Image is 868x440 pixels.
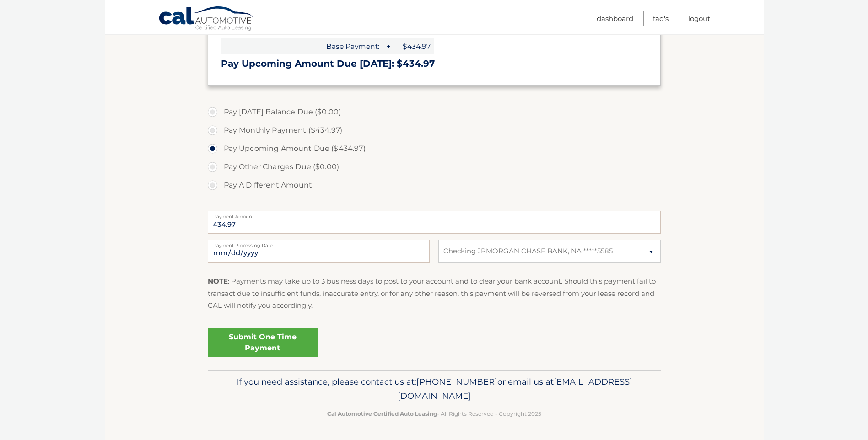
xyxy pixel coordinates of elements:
label: Pay A Different Amount [208,176,661,194]
a: Submit One Time Payment [208,328,318,357]
label: Pay Other Charges Due ($0.00) [208,158,661,176]
p: If you need assistance, please contact us at: or email us at [214,375,655,404]
label: Pay Upcoming Amount Due ($434.97) [208,140,661,158]
label: Payment Amount [208,211,661,218]
label: Pay [DATE] Balance Due ($0.00) [208,103,661,121]
p: : Payments may take up to 3 business days to post to your account and to clear your bank account.... [208,275,661,311]
a: Dashboard [597,11,633,26]
span: $434.97 [393,38,434,54]
h3: Pay Upcoming Amount Due [DATE]: $434.97 [221,58,647,70]
a: FAQ's [653,11,669,26]
strong: Cal Automotive Certified Auto Leasing [327,410,437,417]
strong: NOTE [208,277,228,285]
label: Payment Processing Date [208,240,430,247]
a: Cal Automotive [158,6,254,32]
input: Payment Amount [208,211,661,234]
p: - All Rights Reserved - Copyright 2025 [214,409,655,419]
input: Payment Date [208,240,430,263]
span: + [383,38,393,54]
label: Pay Monthly Payment ($434.97) [208,121,661,140]
span: Base Payment: [221,38,383,54]
span: [PHONE_NUMBER] [416,376,497,387]
a: Logout [688,11,710,26]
